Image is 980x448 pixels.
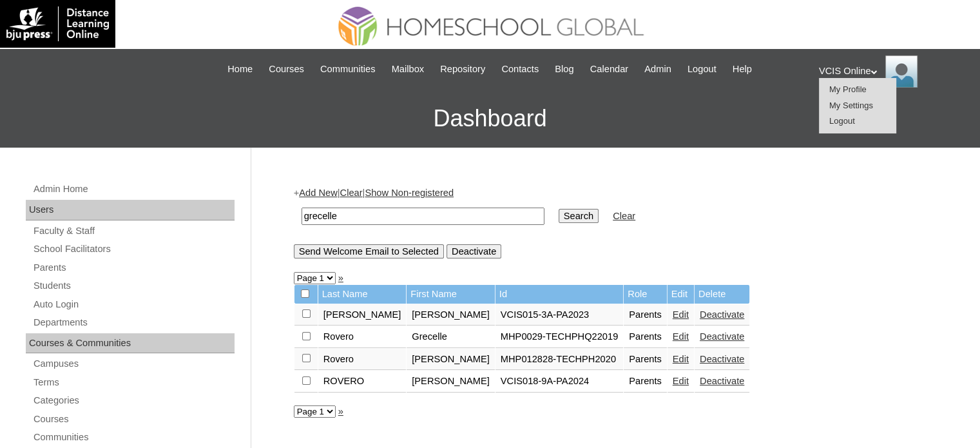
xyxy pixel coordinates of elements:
[26,200,235,220] div: Users
[829,101,873,110] a: My Settings
[700,376,744,386] a: Deactivate
[32,393,235,409] a: Categories
[32,181,235,197] a: Admin Home
[624,349,667,371] td: Parents
[624,371,667,393] td: Parents
[687,62,716,77] span: Logout
[294,186,932,258] div: + | |
[407,285,495,304] td: First Name
[624,285,667,304] td: Role
[227,62,253,77] span: Home
[673,331,689,342] a: Edit
[624,326,667,348] td: Parents
[392,62,425,77] span: Mailbox
[318,304,407,326] td: [PERSON_NAME]
[32,223,235,239] a: Faculty & Staff
[681,62,723,77] a: Logout
[673,376,689,386] a: Edit
[338,406,343,416] a: »
[495,285,623,304] td: Id
[385,62,431,77] a: Mailbox
[407,326,495,348] td: Grecelle
[6,90,974,148] h3: Dashboard
[555,62,573,77] span: Blog
[434,62,492,77] a: Repository
[447,244,501,258] input: Deactivate
[495,326,623,348] td: MHP0029-TECHPHQ22019
[26,333,235,354] div: Courses & Communities
[501,62,539,77] span: Contacts
[407,349,495,371] td: [PERSON_NAME]
[819,55,967,88] div: VCIS Online
[262,62,311,77] a: Courses
[294,244,444,258] input: Send Welcome Email to Selected
[32,315,235,331] a: Departments
[221,62,259,77] a: Home
[495,304,623,326] td: VCIS015-3A-PA2023
[32,278,235,294] a: Students
[644,62,671,77] span: Admin
[700,331,744,342] a: Deactivate
[32,411,235,427] a: Courses
[638,62,678,77] a: Admin
[548,62,580,77] a: Blog
[624,304,667,326] td: Parents
[340,188,362,198] a: Clear
[613,211,635,221] a: Clear
[302,208,544,225] input: Search
[695,285,749,304] td: Delete
[829,116,855,126] a: Logout
[6,6,109,41] img: logo-white.png
[32,260,235,276] a: Parents
[673,354,689,364] a: Edit
[559,209,599,223] input: Search
[32,297,235,313] a: Auto Login
[700,309,744,320] a: Deactivate
[673,309,689,320] a: Edit
[584,62,635,77] a: Calendar
[829,84,867,94] a: My Profile
[495,62,545,77] a: Contacts
[299,188,337,198] a: Add New
[314,62,382,77] a: Communities
[318,371,407,393] td: ROVERO
[885,55,918,88] img: VCIS Online Admin
[668,285,694,304] td: Edit
[440,62,485,77] span: Repository
[269,62,304,77] span: Courses
[407,371,495,393] td: [PERSON_NAME]
[32,375,235,391] a: Terms
[495,371,623,393] td: VCIS018-9A-PA2024
[32,429,235,445] a: Communities
[407,304,495,326] td: [PERSON_NAME]
[495,349,623,371] td: MHP012828-TECHPH2020
[590,62,628,77] span: Calendar
[726,62,758,77] a: Help
[318,349,407,371] td: Rovero
[32,356,235,372] a: Campuses
[320,62,376,77] span: Communities
[338,273,343,283] a: »
[365,188,454,198] a: Show Non-registered
[700,354,744,364] a: Deactivate
[318,326,407,348] td: Rovero
[733,62,752,77] span: Help
[32,241,235,257] a: School Facilitators
[318,285,407,304] td: Last Name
